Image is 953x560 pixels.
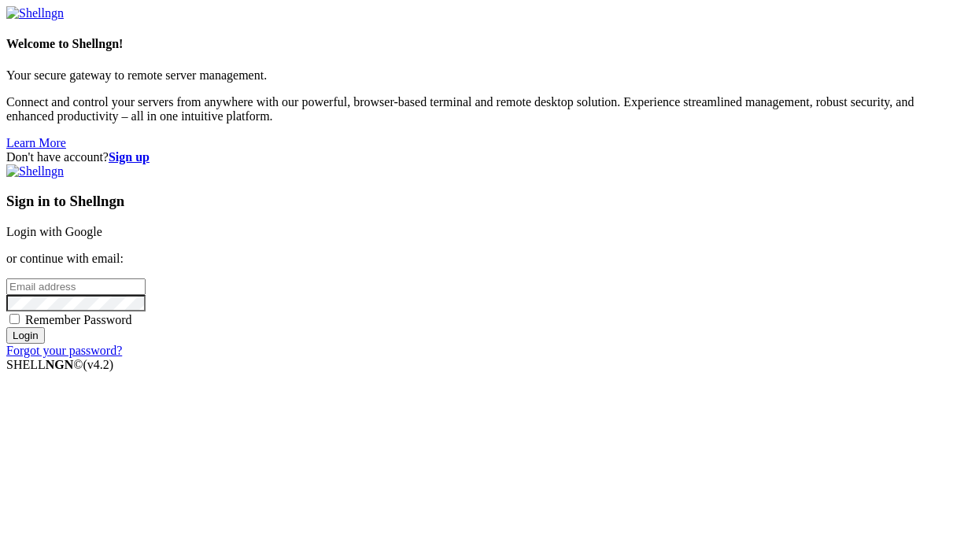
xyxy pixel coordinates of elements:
[6,327,45,344] input: Login
[25,313,132,326] span: Remember Password
[46,358,74,371] b: NGN
[6,193,947,210] h3: Sign in to Shellngn
[6,95,947,123] p: Connect and control your servers from anywhere with our powerful, browser-based terminal and remo...
[6,136,66,149] a: Learn More
[6,37,947,51] h4: Welcome to Shellngn!
[9,314,20,324] input: Remember Password
[6,344,122,357] a: Forgot your password?
[6,225,102,238] a: Login with Google
[6,252,947,266] p: or continue with email:
[6,68,947,83] p: Your secure gateway to remote server management.
[6,164,64,179] img: Shellngn
[6,150,947,164] div: Don't have account?
[109,150,150,164] a: Sign up
[6,6,64,20] img: Shellngn
[6,278,146,295] input: Email address
[6,358,113,371] span: SHELL ©
[83,358,114,371] span: 4.2.0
